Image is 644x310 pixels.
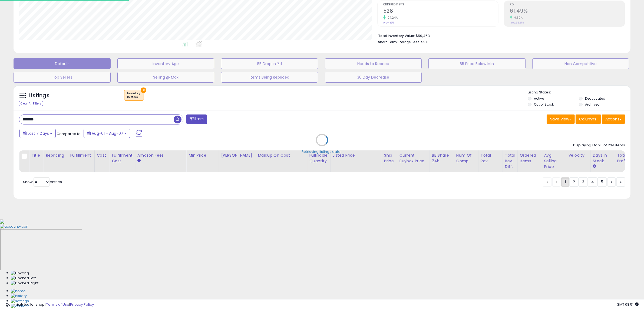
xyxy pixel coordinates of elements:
[510,8,625,15] h2: 61.49%
[11,289,26,294] img: Home
[325,58,422,69] button: Needs to Reprice
[386,16,398,20] small: 24.24%
[221,58,318,69] button: BB Drop in 7d
[378,33,415,38] b: Total Inventory Value:
[512,16,523,20] small: 9.30%
[378,32,621,39] li: $59,453
[302,149,342,154] div: Retrieving listings data..
[14,72,111,83] button: Top Sellers
[221,72,318,83] button: Items Being Repriced
[325,72,422,83] button: 30 Day Decrease
[421,39,431,45] span: $9.00
[378,40,420,44] b: Short Term Storage Fees:
[117,72,214,83] button: Selling @ Max
[11,299,29,304] img: Settings
[11,294,27,299] img: History
[11,281,38,286] img: Docked Right
[383,3,498,6] span: Ordered Items
[428,58,526,69] button: BB Price Below Min
[11,271,29,276] img: Floating
[117,58,214,69] button: Inventory Age
[383,8,498,15] h2: 528
[532,58,629,69] button: Non Competitive
[510,21,524,24] small: Prev: 56.26%
[11,276,36,281] img: Docked Left
[510,3,625,6] span: ROI
[14,58,111,69] button: Default
[11,304,29,309] img: Contact
[383,21,394,24] small: Prev: 425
